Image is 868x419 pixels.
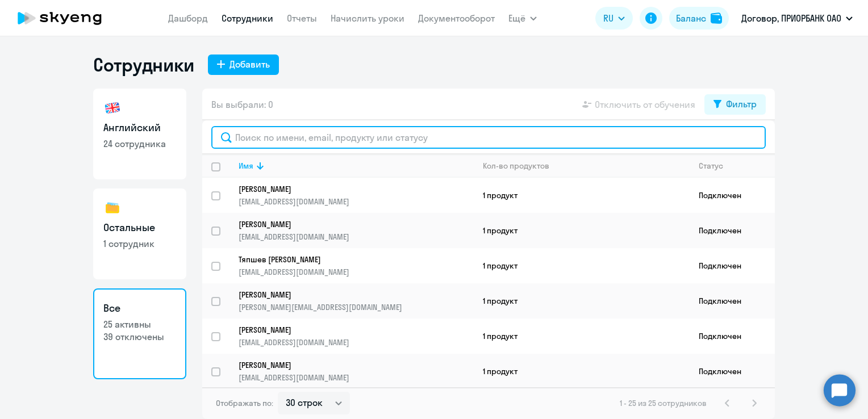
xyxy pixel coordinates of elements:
div: Баланс [676,11,706,25]
p: [PERSON_NAME] [239,325,458,335]
td: Подключен [690,248,775,283]
a: Все25 активны39 отключены [93,288,186,379]
td: Подключен [690,213,775,248]
td: 1 продукт [474,248,690,283]
div: Имя [239,161,473,171]
td: Подключен [690,319,775,354]
p: [EMAIL_ADDRESS][DOMAIN_NAME] [239,372,473,383]
p: 25 активны [103,318,176,330]
a: [PERSON_NAME][EMAIL_ADDRESS][DOMAIN_NAME] [239,184,473,207]
div: Кол-во продуктов [483,161,689,171]
a: Сотрудники [222,12,273,24]
button: Договор, ПРИОРБАНК ОАО [736,5,858,32]
p: [PERSON_NAME] [239,184,458,194]
h3: Английский [103,120,176,135]
div: Фильтр [726,97,757,111]
div: Кол-во продуктов [483,161,549,171]
img: balance [711,12,722,24]
p: [PERSON_NAME] [239,290,458,300]
td: 1 продукт [474,283,690,319]
span: Отображать по: [216,398,273,408]
p: 39 отключены [103,330,176,343]
h3: Все [103,301,176,316]
p: 24 сотрудника [103,137,176,150]
p: [PERSON_NAME][EMAIL_ADDRESS][DOMAIN_NAME] [239,302,473,312]
a: Английский24 сотрудника [93,89,186,179]
div: Имя [239,161,253,171]
a: Документооборот [418,12,495,24]
span: 1 - 25 из 25 сотрудников [620,398,707,408]
span: RU [603,11,614,25]
a: Отчеты [287,12,317,24]
img: english [103,99,122,117]
td: Подключен [690,178,775,213]
a: Дашборд [168,12,208,24]
p: Тяпшев [PERSON_NAME] [239,254,458,265]
div: Статус [699,161,774,171]
a: Начислить уроки [331,12,404,24]
td: 1 продукт [474,319,690,354]
td: Подключен [690,354,775,389]
input: Поиск по имени, email, продукту или статусу [211,126,766,149]
div: Добавить [229,57,270,71]
span: Ещё [508,11,525,25]
p: [EMAIL_ADDRESS][DOMAIN_NAME] [239,267,473,277]
a: Тяпшев [PERSON_NAME][EMAIL_ADDRESS][DOMAIN_NAME] [239,254,473,277]
td: 1 продукт [474,213,690,248]
a: Остальные1 сотрудник [93,188,186,279]
a: [PERSON_NAME][EMAIL_ADDRESS][DOMAIN_NAME] [239,360,473,383]
p: [PERSON_NAME] [239,219,458,229]
a: [PERSON_NAME][EMAIL_ADDRESS][DOMAIN_NAME] [239,325,473,347]
p: [EMAIL_ADDRESS][DOMAIN_NAME] [239,337,473,347]
h3: Остальные [103,220,176,235]
p: [EMAIL_ADDRESS][DOMAIN_NAME] [239,232,473,242]
td: 1 продукт [474,354,690,389]
p: [PERSON_NAME] [239,360,458,370]
td: Подключен [690,283,775,319]
div: Статус [699,161,723,171]
a: [PERSON_NAME][EMAIL_ADDRESS][DOMAIN_NAME] [239,219,473,242]
button: RU [595,7,633,30]
button: Добавить [208,55,279,75]
td: 1 продукт [474,178,690,213]
p: Договор, ПРИОРБАНК ОАО [741,11,841,25]
button: Фильтр [704,94,766,115]
button: Балансbalance [669,7,729,30]
a: [PERSON_NAME][PERSON_NAME][EMAIL_ADDRESS][DOMAIN_NAME] [239,290,473,312]
p: [EMAIL_ADDRESS][DOMAIN_NAME] [239,196,473,207]
h1: Сотрудники [93,53,194,76]
img: others [103,199,122,217]
p: 1 сотрудник [103,237,176,250]
span: Вы выбрали: 0 [211,98,273,111]
button: Ещё [508,7,537,30]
